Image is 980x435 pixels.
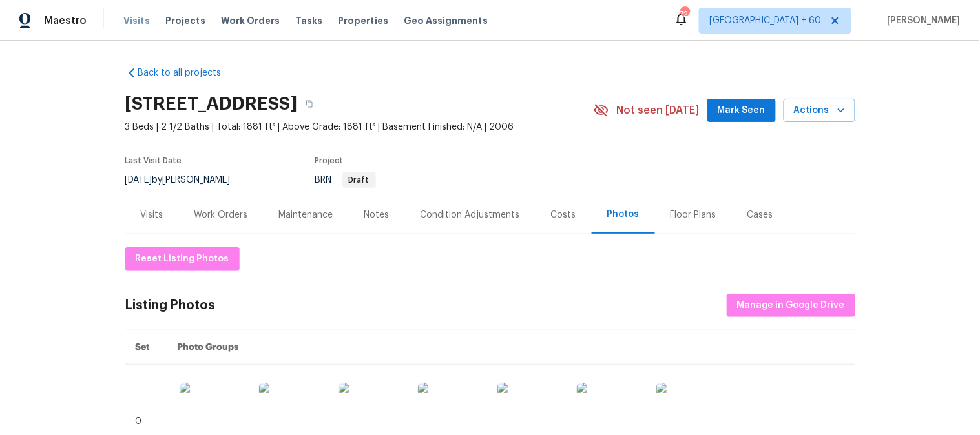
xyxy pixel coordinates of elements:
[784,99,855,123] button: Actions
[125,66,249,79] a: Back to all projects
[617,104,700,117] span: Not seen [DATE]
[125,299,216,312] div: Listing Photos
[338,14,388,27] span: Properties
[671,208,716,221] div: Floor Plans
[125,330,167,365] th: Set
[125,172,246,188] div: by [PERSON_NAME]
[295,16,322,25] span: Tasks
[167,330,855,365] th: Photo Groups
[364,208,390,221] div: Notes
[551,208,576,221] div: Costs
[125,121,594,134] span: 3 Beds | 2 1/2 Baths | Total: 1881 ft² | Above Grade: 1881 ft² | Basement Finished: N/A | 2006
[279,208,333,221] div: Maintenance
[607,208,640,221] div: Photos
[344,176,375,184] span: Draft
[710,14,822,27] span: [GEOGRAPHIC_DATA] + 60
[421,208,520,221] div: Condition Adjustments
[718,103,766,119] span: Mark Seen
[707,99,776,123] button: Mark Seen
[221,14,280,27] span: Work Orders
[315,157,344,165] span: Project
[123,14,150,27] span: Visits
[125,176,152,185] span: [DATE]
[298,92,321,116] button: Copy Address
[125,247,240,271] button: Reset Listing Photos
[315,176,376,185] span: BRN
[882,14,961,27] span: [PERSON_NAME]
[794,103,845,119] span: Actions
[194,208,248,221] div: Work Orders
[141,208,163,221] div: Visits
[165,14,205,27] span: Projects
[125,157,182,165] span: Last Visit Date
[680,8,689,21] div: 724
[747,208,773,221] div: Cases
[125,97,298,110] h2: [STREET_ADDRESS]
[727,294,855,318] button: Manage in Google Drive
[737,298,845,314] span: Manage in Google Drive
[404,14,488,27] span: Geo Assignments
[44,14,87,27] span: Maestro
[136,251,229,267] span: Reset Listing Photos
